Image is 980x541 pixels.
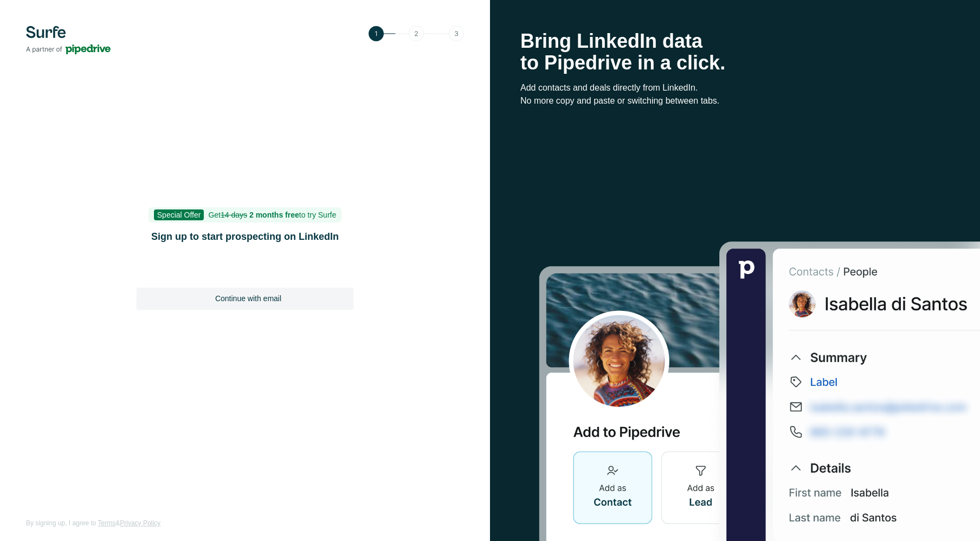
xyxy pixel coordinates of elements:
h1: Bring LinkedIn data to Pipedrive in a click. [520,30,950,74]
iframe: Botón Iniciar sesión con Google [131,258,359,282]
img: Step 1 [369,26,464,41]
s: 14 days [221,211,247,219]
p: Add contacts and deals directly from LinkedIn. [520,81,950,94]
a: Privacy Policy [120,519,160,527]
span: & [115,519,120,527]
h1: Sign up to start prospecting on LinkedIn [137,229,353,244]
img: Surfe's logo [26,26,111,54]
span: Continue with email [215,293,281,304]
b: 2 months free [249,211,299,219]
span: Get to try Surfe [208,211,336,219]
a: Terms [98,519,116,527]
span: By signing up, I agree to [26,519,96,527]
p: No more copy and paste or switching between tabs. [520,94,950,107]
span: Special Offer [154,209,204,220]
img: Surfe Stock Photo - Selling good vibes [539,240,980,541]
